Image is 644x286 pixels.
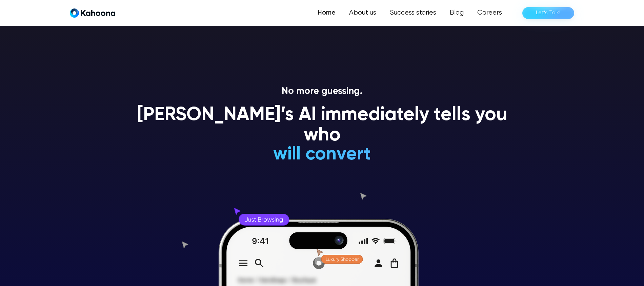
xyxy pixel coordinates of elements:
[311,6,342,20] a: Home
[245,217,283,223] g: Just Browsing
[522,7,574,19] a: Let’s Talk!
[70,8,115,18] a: home
[129,86,515,97] p: No more guessing.
[536,7,561,18] div: Let’s Talk!
[383,6,443,20] a: Success stories
[129,105,515,146] h1: [PERSON_NAME]’s AI immediately tells you who
[443,6,470,20] a: Blog
[470,6,509,20] a: Careers
[342,6,383,20] a: About us
[222,145,422,165] h1: will convert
